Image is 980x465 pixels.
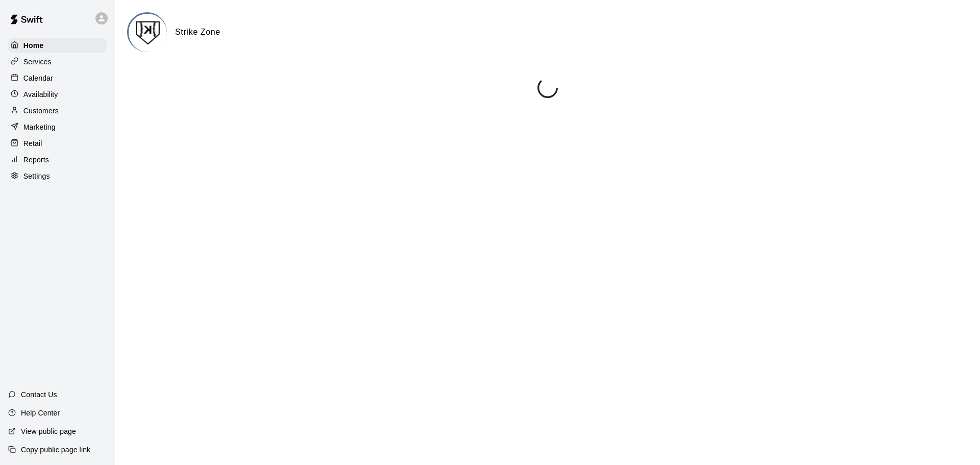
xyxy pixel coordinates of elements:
[8,87,107,102] a: Availability
[21,426,76,436] p: View public page
[8,136,107,151] a: Retail
[23,106,59,116] p: Customers
[175,26,220,39] h6: Strike Zone
[23,40,44,51] p: Home
[21,408,60,418] p: Help Center
[23,155,49,165] p: Reports
[23,171,50,181] p: Settings
[8,152,107,167] a: Reports
[8,38,107,53] a: Home
[8,119,107,135] a: Marketing
[23,138,42,149] p: Retail
[23,57,52,67] p: Services
[8,103,107,118] a: Customers
[129,14,167,52] img: Strike Zone logo
[8,70,107,86] a: Calendar
[23,73,53,83] p: Calendar
[23,122,56,132] p: Marketing
[8,168,107,184] a: Settings
[21,445,90,455] p: Copy public page link
[23,89,58,100] p: Availability
[8,54,107,69] a: Services
[21,389,57,400] p: Contact Us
